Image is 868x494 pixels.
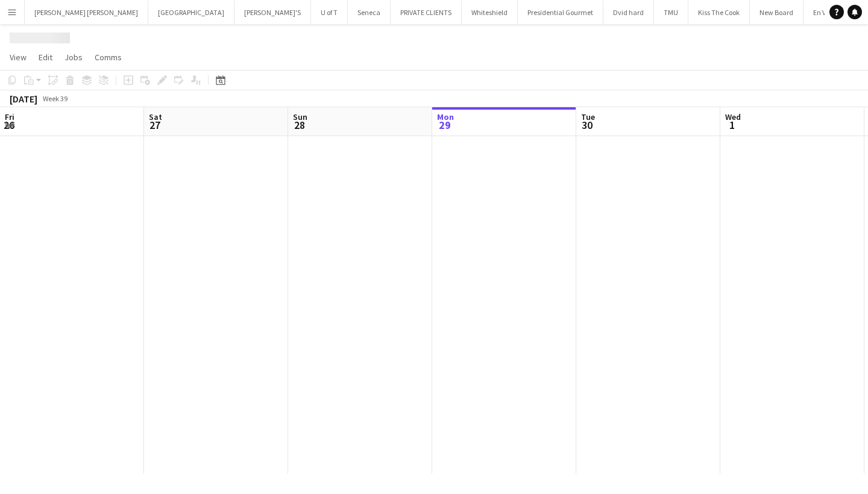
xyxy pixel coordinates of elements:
[391,1,462,24] button: PRIVATE CLIENTS
[518,1,603,24] button: Presidential Gourmet
[654,1,688,24] button: TMU
[40,94,70,103] span: Week 39
[581,111,595,122] span: Tue
[147,118,162,132] span: 27
[437,111,454,122] span: Mon
[293,111,307,122] span: Sun
[3,118,14,132] span: 26
[291,118,307,132] span: 28
[5,111,14,122] span: Fri
[750,1,804,24] button: New Board
[148,1,234,24] button: [GEOGRAPHIC_DATA]
[5,49,31,65] a: View
[234,1,311,24] button: [PERSON_NAME]'S
[348,1,391,24] button: Seneca
[311,1,348,24] button: U of T
[149,111,162,122] span: Sat
[723,118,741,132] span: 1
[462,1,518,24] button: Whiteshield
[60,49,87,65] a: Jobs
[804,1,845,24] button: En Ville
[435,118,454,132] span: 29
[90,49,127,65] a: Comms
[603,1,654,24] button: Dvid hard
[34,49,57,65] a: Edit
[688,1,750,24] button: Kiss The Cook
[39,52,52,63] span: Edit
[10,93,37,105] div: [DATE]
[579,118,595,132] span: 30
[64,52,83,63] span: Jobs
[95,52,122,63] span: Comms
[10,52,27,63] span: View
[25,1,148,24] button: [PERSON_NAME] [PERSON_NAME]
[725,111,741,122] span: Wed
